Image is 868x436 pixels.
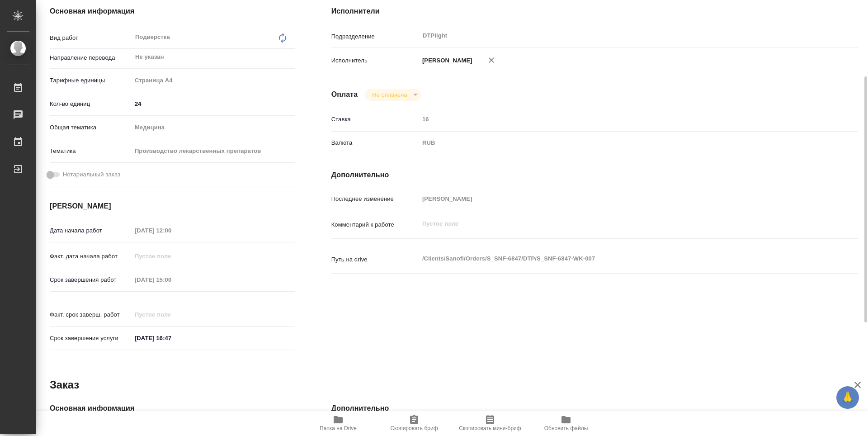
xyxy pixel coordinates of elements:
[331,403,858,414] h4: Дополнительно
[419,192,814,205] input: Пустое поле
[132,250,211,263] input: Пустое поле
[50,275,132,284] p: Срок завершения работ
[331,32,419,41] p: Подразделение
[481,50,501,70] button: Удалить исполнителя
[132,73,295,88] div: Страница А4
[50,310,132,319] p: Факт. срок заверш. работ
[459,425,521,431] span: Скопировать мини-бриф
[331,255,419,264] p: Путь на drive
[452,411,528,436] button: Скопировать мини-бриф
[419,135,814,151] div: RUB
[544,425,588,431] span: Обновить файлы
[50,226,132,235] p: Дата начала работ
[50,76,132,85] p: Тарифные единицы
[419,251,814,266] textarea: /Clients/Sanofi/Orders/S_SNF-6847/DTP/S_SNF-6847-WK-007
[50,6,295,17] h4: Основная информация
[50,33,132,43] p: Вид работ
[50,100,132,109] p: Кол-во единиц
[50,252,132,261] p: Факт. дата начала работ
[331,220,419,229] p: Комментарий к работе
[50,334,132,343] p: Срок завершения услуги
[390,425,438,431] span: Скопировать бриф
[331,170,858,180] h4: Дополнительно
[836,386,859,409] button: 🙏
[132,97,295,110] input: ✎ Введи что-нибудь
[50,53,132,62] p: Направление перевода
[132,273,211,286] input: Пустое поле
[132,308,211,321] input: Пустое поле
[50,147,132,156] p: Тематика
[331,89,358,100] h4: Оплата
[528,411,604,436] button: Обновить файлы
[320,425,357,431] span: Папка на Drive
[369,91,410,99] button: Не оплачена
[50,378,79,392] h2: Заказ
[50,201,295,212] h4: [PERSON_NAME]
[365,89,420,101] div: Не оплачена
[132,143,295,159] div: Производство лекарственных препаратов
[419,56,472,65] p: [PERSON_NAME]
[132,120,295,135] div: Медицина
[331,194,419,204] p: Последнее изменение
[300,411,376,436] button: Папка на Drive
[132,332,211,345] input: ✎ Введи что-нибудь
[63,170,120,179] span: Нотариальный заказ
[331,115,419,124] p: Ставка
[50,403,295,414] h4: Основная информация
[331,6,858,17] h4: Исполнители
[50,123,132,132] p: Общая тематика
[331,138,419,147] p: Валюта
[840,388,855,407] span: 🙏
[376,411,452,436] button: Скопировать бриф
[331,56,419,65] p: Исполнитель
[132,224,211,237] input: Пустое поле
[419,113,814,126] input: Пустое поле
